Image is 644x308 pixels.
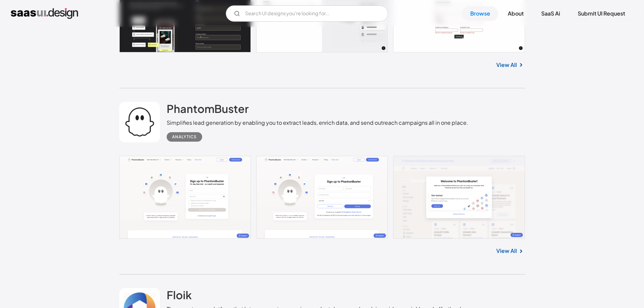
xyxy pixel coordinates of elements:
input: Search UI designs you're looking for... [226,5,388,22]
h2: Floik [167,288,192,302]
a: Floik [167,288,192,305]
h2: PhantomBuster [167,102,249,115]
a: Browse [462,6,498,21]
a: About [500,6,532,21]
a: Submit UI Request [570,6,633,21]
div: Analytics [172,133,197,141]
a: SaaS Ai [533,6,568,21]
a: View All [496,247,517,255]
a: View All [496,61,517,69]
form: Email Form [226,5,388,22]
a: PhantomBuster [167,102,249,119]
div: Simplifies lead generation by enabling you to extract leads, enrich data, and send outreach campa... [167,119,468,127]
a: home [11,8,78,19]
